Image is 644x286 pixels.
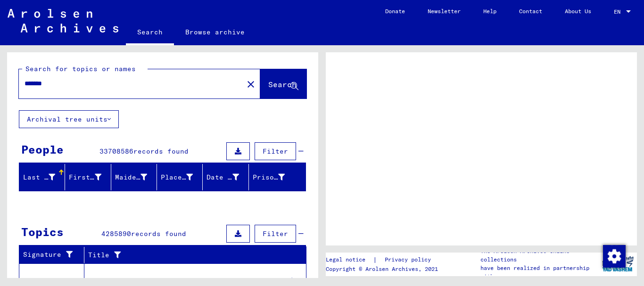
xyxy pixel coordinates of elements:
[326,265,442,273] p: Copyright © Arolsen Archives, 2021
[161,170,205,185] div: Place of Birth
[614,8,624,15] span: EN
[603,245,626,268] img: Change consent
[99,147,133,155] span: 33708586
[174,21,256,43] a: Browse archive
[326,255,442,265] div: |
[255,225,296,243] button: Filter
[255,142,296,160] button: Filter
[88,250,288,260] div: Title
[206,170,250,185] div: Date of Birth
[23,172,55,182] div: Last Name
[23,170,67,185] div: Last Name
[21,141,64,158] div: People
[263,229,288,238] span: Filter
[126,21,174,45] a: Search
[69,170,113,185] div: First Name
[157,164,203,190] mat-header-cell: Place of Birth
[88,247,297,262] div: Title
[600,252,636,276] img: yv_logo.png
[115,170,159,185] div: Maiden Name
[111,164,157,190] mat-header-cell: Maiden Name
[23,247,86,262] div: Signature
[206,172,239,182] div: Date of Birth
[480,247,598,264] p: The Arolsen Archives online collections
[23,250,77,260] div: Signature
[268,80,297,89] span: Search
[133,147,189,155] span: records found
[21,223,64,240] div: Topics
[480,264,598,281] p: have been realized in partnership with
[260,69,306,98] button: Search
[263,147,288,155] span: Filter
[115,172,147,182] div: Maiden Name
[161,172,193,182] div: Place of Birth
[25,65,136,73] mat-label: Search for topics or names
[65,164,111,190] mat-header-cell: First Name
[377,255,442,265] a: Privacy policy
[19,164,65,190] mat-header-cell: Last Name
[101,229,131,238] span: 4285890
[603,245,625,267] div: Change consent
[69,172,101,182] div: First Name
[131,229,186,238] span: records found
[241,74,260,93] button: Clear
[19,110,119,128] button: Archival tree units
[249,164,305,190] mat-header-cell: Prisoner #
[253,170,297,185] div: Prisoner #
[326,255,373,265] a: Legal notice
[253,172,285,182] div: Prisoner #
[245,79,256,90] mat-icon: close
[8,9,118,33] img: Arolsen_neg.svg
[203,164,248,190] mat-header-cell: Date of Birth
